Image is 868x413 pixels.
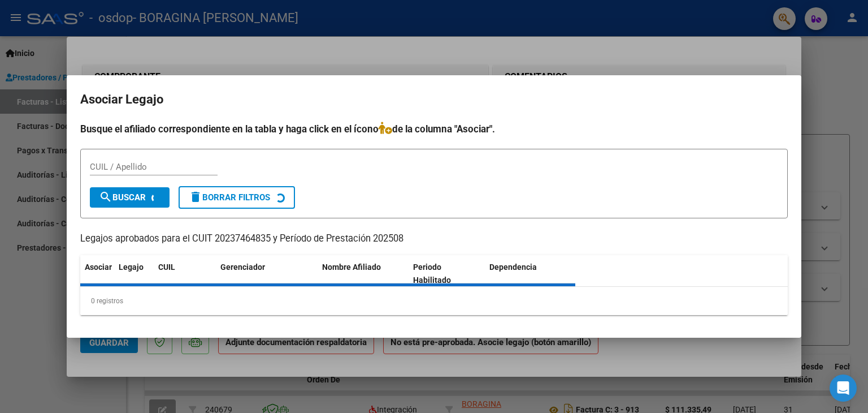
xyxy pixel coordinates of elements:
[216,255,318,292] datatable-header-cell: Gerenciador
[158,263,175,272] span: CUIL
[318,255,409,292] datatable-header-cell: Nombre Afiliado
[80,122,788,136] h4: Busque el afiliado correspondiente en la tabla y haga click en el ícono de la columna "Asociar".
[90,187,170,208] button: Buscar
[80,232,788,246] p: Legajos aprobados para el CUIT 20237464835 y Período de Prestación 202508
[189,192,270,203] span: Borrar Filtros
[80,287,788,315] div: 0 registros
[322,263,381,272] span: Nombre Afiliado
[80,255,114,292] datatable-header-cell: Asociar
[830,375,857,402] div: Open Intercom Messenger
[85,263,112,272] span: Asociar
[114,255,154,292] datatable-header-cell: Legajo
[485,255,576,292] datatable-header-cell: Dependencia
[119,263,144,272] span: Legajo
[99,190,112,204] mat-icon: search
[154,255,216,292] datatable-header-cell: CUIL
[179,186,295,209] button: Borrar Filtros
[189,190,202,204] mat-icon: delete
[220,263,265,272] span: Gerenciador
[489,263,537,272] span: Dependencia
[413,263,451,285] span: Periodo Habilitado
[80,89,788,110] h2: Asociar Legajo
[99,192,146,203] span: Buscar
[409,255,485,292] datatable-header-cell: Periodo Habilitado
